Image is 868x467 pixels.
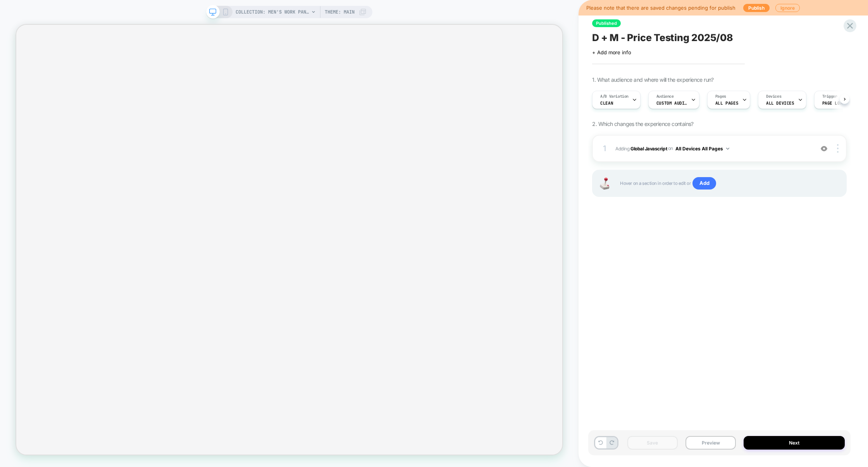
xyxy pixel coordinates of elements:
[821,145,827,152] img: crossed eye
[600,100,613,106] span: clean
[592,19,621,27] span: Published
[668,144,673,153] span: on
[236,6,309,18] span: COLLECTION: Men's Work Pants & Shorts (Category)
[822,100,845,106] span: Page Load
[766,94,781,99] span: Devices
[592,121,693,127] span: 2. Which changes the experience contains?
[601,141,608,155] div: 1
[675,144,729,153] button: All Devices All Pages
[630,145,667,151] b: Global Javascript
[744,436,845,450] button: Next
[597,177,612,190] img: Joystick
[592,32,733,43] span: D + M - Price Testing 2025/08
[775,4,800,12] button: Ignore
[592,49,631,55] span: + Add more info
[600,94,629,99] span: A/B Variation
[822,94,837,99] span: Trigger
[766,100,794,106] span: ALL DEVICES
[715,100,738,106] span: ALL PAGES
[620,177,838,190] span: Hover on a section in order to edit or
[685,436,736,450] button: Preview
[715,94,726,99] span: Pages
[743,4,770,12] button: Publish
[615,144,810,153] span: Adding
[656,100,687,106] span: Custom Audience
[837,144,839,153] img: close
[656,94,674,99] span: Audience
[692,177,716,190] span: Add
[592,76,713,83] span: 1. What audience and where will the experience run?
[726,148,729,150] img: down arrow
[325,6,355,18] span: Theme: MAIN
[627,436,678,450] button: Save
